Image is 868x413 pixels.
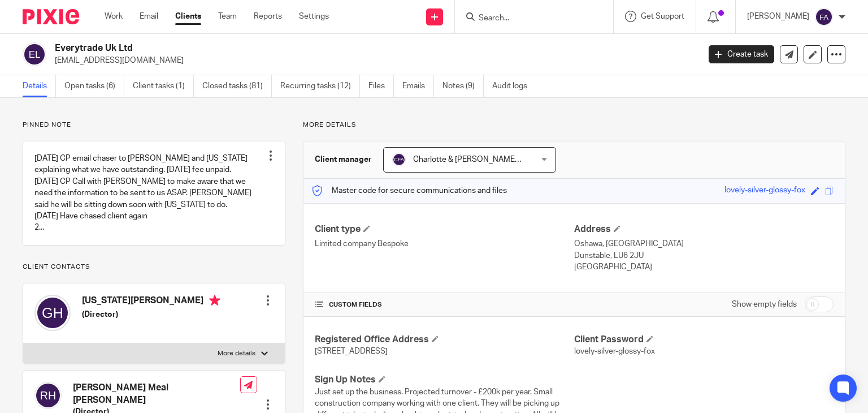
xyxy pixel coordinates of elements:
[368,75,394,97] a: Files
[641,12,684,20] span: Get Support
[55,42,565,54] h2: Everytrade Uk Ltd
[23,9,79,24] img: Pixie
[724,184,805,197] div: lovely-silver-glossy-fox
[315,300,574,309] h4: CUSTOM FIELDS
[402,75,434,97] a: Emails
[175,11,201,22] a: Clients
[23,121,285,130] p: Pinned note
[492,75,536,97] a: Audit logs
[23,263,285,272] p: Client contacts
[105,11,123,22] a: Work
[315,238,574,249] p: Limited company Bespoke
[478,14,579,24] input: Search
[574,347,655,355] span: lovely-silver-glossy-fox
[709,45,774,63] a: Create task
[209,295,220,306] i: Primary
[73,382,240,406] h4: [PERSON_NAME] Meal [PERSON_NAME]
[747,11,809,22] p: [PERSON_NAME]
[574,238,834,249] p: Oshawa, [GEOGRAPHIC_DATA]
[254,11,282,22] a: Reports
[315,334,574,346] h4: Registered Office Address
[34,295,71,331] img: svg%3E
[133,75,194,97] a: Client tasks (1)
[64,75,124,97] a: Open tasks (6)
[280,75,360,97] a: Recurring tasks (12)
[218,11,237,22] a: Team
[574,223,834,235] h4: Address
[218,349,255,358] p: More details
[574,334,834,346] h4: Client Password
[34,382,62,409] img: svg%3E
[82,295,220,309] h4: [US_STATE][PERSON_NAME]
[23,75,56,97] a: Details
[413,156,545,164] span: Charlotte & [PERSON_NAME] Accrue
[315,374,574,386] h4: Sign Up Notes
[315,154,372,165] h3: Client manager
[442,75,484,97] a: Notes (9)
[312,185,507,196] p: Master code for secure communications and files
[202,75,272,97] a: Closed tasks (81)
[82,309,220,320] h5: (Director)
[140,11,158,22] a: Email
[315,223,574,235] h4: Client type
[574,261,834,273] p: [GEOGRAPHIC_DATA]
[23,42,46,66] img: svg%3E
[299,11,329,22] a: Settings
[815,8,833,26] img: svg%3E
[392,153,406,166] img: svg%3E
[574,250,834,261] p: Dunstable, LU6 2JU
[732,299,797,310] label: Show empty fields
[55,55,692,66] p: [EMAIL_ADDRESS][DOMAIN_NAME]
[303,121,845,130] p: More details
[315,347,388,355] span: [STREET_ADDRESS]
